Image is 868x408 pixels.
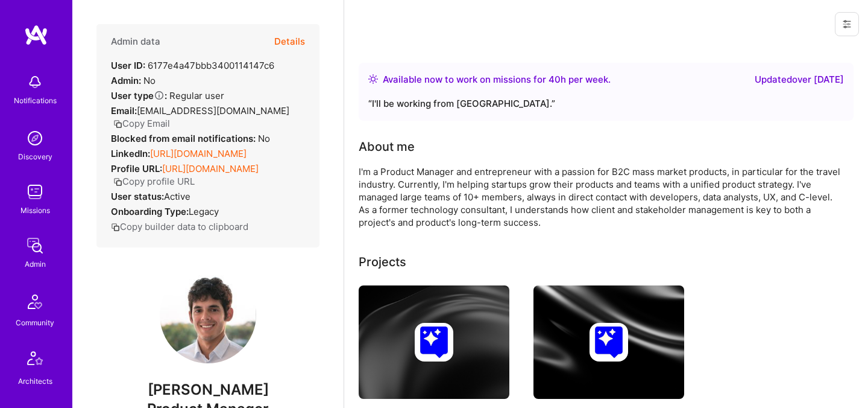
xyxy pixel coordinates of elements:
[20,204,50,217] div: Missions
[111,74,156,87] div: No
[23,126,47,150] img: discovery
[113,117,170,130] button: Copy Email
[359,253,406,271] div: Projects
[113,120,122,129] i: icon Copy
[359,165,841,229] div: I'm a Product Manager and entrepreneur with a passion for B2C mass market products, in particular...
[755,72,844,87] div: Updated over [DATE]
[111,59,274,72] div: 6177e4a47bbb3400114147c6
[23,70,47,94] img: bell
[359,138,415,156] div: About me
[18,150,52,163] div: Discovery
[368,97,844,111] div: “ I'll be working from [GEOGRAPHIC_DATA]. ”
[23,180,47,204] img: teamwork
[160,267,256,363] img: User Avatar
[111,89,224,102] div: Regular user
[20,287,49,316] img: Community
[111,60,145,71] strong: User ID:
[111,223,120,232] i: icon Copy
[113,177,122,186] i: icon Copy
[23,234,47,258] img: admin teamwork
[113,175,195,188] button: Copy profile URL
[25,258,46,270] div: Admin
[111,90,167,101] strong: User type :
[590,323,628,362] img: Company logo
[189,206,219,217] span: legacy
[111,206,189,217] strong: Onboarding Type:
[24,24,48,46] img: logo
[18,375,52,387] div: Architects
[111,132,270,145] div: No
[14,94,57,107] div: Notifications
[111,105,137,116] strong: Email:
[111,148,150,159] strong: LinkedIn:
[111,220,248,233] button: Copy builder data to clipboard
[111,75,141,86] strong: Admin:
[549,74,561,85] span: 40
[359,285,509,399] img: cover
[111,133,258,144] strong: Blocked from email notifications:
[154,90,165,101] i: Help
[274,24,305,59] button: Details
[96,381,319,399] span: [PERSON_NAME]
[164,191,190,202] span: Active
[368,74,378,84] img: Availability
[415,323,453,362] img: Company logo
[162,163,259,174] a: [URL][DOMAIN_NAME]
[150,148,247,159] a: [URL][DOMAIN_NAME]
[111,163,162,174] strong: Profile URL:
[111,191,164,202] strong: User status:
[137,105,289,116] span: [EMAIL_ADDRESS][DOMAIN_NAME]
[383,72,611,87] div: Available now to work on missions for h per week .
[111,36,160,47] h4: Admin data
[16,316,54,329] div: Community
[20,346,49,375] img: Architects
[533,285,684,399] img: cover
